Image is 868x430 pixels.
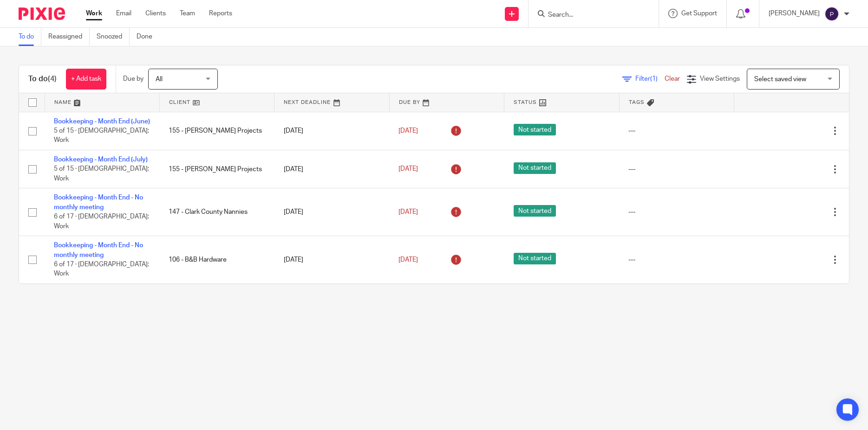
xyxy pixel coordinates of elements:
span: 6 of 17 · [DEMOGRAPHIC_DATA]: Work [54,261,149,277]
span: Not started [514,205,556,217]
p: Due by [123,74,144,83]
span: 6 of 17 · [DEMOGRAPHIC_DATA]: Work [54,213,149,230]
td: 155 - [PERSON_NAME] Projects [159,150,274,188]
span: (1) [650,76,658,82]
a: Bookkeeping - Month End (July) [54,156,148,163]
span: [DATE] [398,166,418,173]
span: [DATE] [398,209,418,215]
a: Bookkeeping - Month End - No monthly meeting [54,242,143,258]
span: (4) [48,75,57,83]
a: Work [86,9,102,18]
span: Select saved view [754,76,806,83]
input: Search [547,11,631,19]
a: Clients [145,9,166,18]
p: [PERSON_NAME] [769,9,820,18]
a: Bookkeeping - Month End (June) [54,118,150,125]
a: Email [116,9,131,18]
span: Not started [514,162,556,174]
td: [DATE] [274,112,389,150]
a: Done [137,28,159,46]
div: --- [628,207,724,217]
img: svg%3E [824,6,839,21]
h1: To do [28,74,57,84]
td: [DATE] [274,188,389,236]
td: 106 - B&B Hardware [159,236,274,283]
div: --- [628,255,724,264]
a: Team [180,9,195,18]
a: Snoozed [97,28,130,46]
span: Get Support [681,10,717,17]
span: Not started [514,253,556,264]
div: --- [628,165,724,174]
td: 147 - Clark County Nannies [159,188,274,236]
span: View Settings [700,76,740,82]
span: Not started [514,124,556,135]
span: 5 of 15 · [DEMOGRAPHIC_DATA]: Work [54,166,149,182]
a: Reassigned [48,28,90,46]
td: [DATE] [274,150,389,188]
a: Bookkeeping - Month End - No monthly meeting [54,194,143,210]
td: [DATE] [274,236,389,283]
td: 155 - [PERSON_NAME] Projects [159,112,274,150]
a: Reports [209,9,232,18]
span: [DATE] [398,257,418,263]
a: Clear [665,76,680,82]
span: All [156,76,163,83]
a: To do [19,28,41,46]
span: 5 of 15 · [DEMOGRAPHIC_DATA]: Work [54,128,149,144]
span: Filter [635,76,665,82]
span: [DATE] [398,128,418,134]
img: Pixie [19,7,65,20]
div: --- [628,126,724,135]
span: Tags [629,100,645,105]
a: + Add task [66,69,106,90]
